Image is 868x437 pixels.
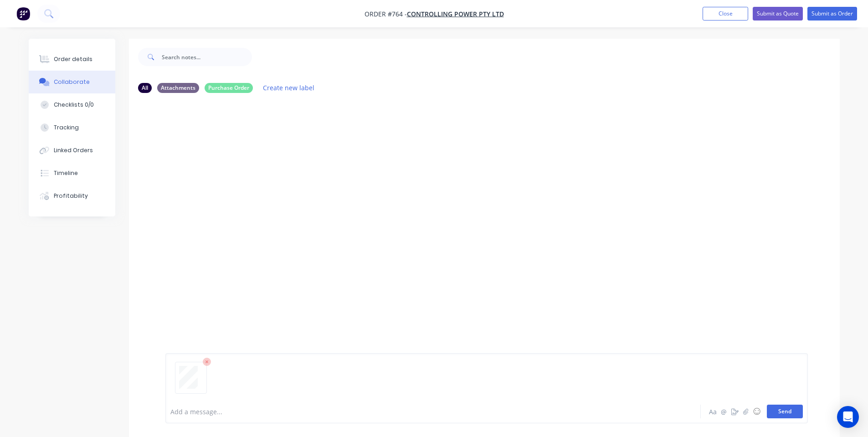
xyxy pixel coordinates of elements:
[54,55,92,63] div: Order details
[767,405,803,418] button: Send
[751,406,762,417] button: ☺
[54,123,79,132] div: Tracking
[837,406,859,428] div: Open Intercom Messenger
[719,406,729,417] button: @
[29,185,115,207] button: Profitability
[157,83,199,93] div: Attachments
[29,162,115,185] button: Timeline
[138,83,152,93] div: All
[54,192,88,200] div: Profitability
[54,101,94,109] div: Checklists 0/0
[205,83,253,93] div: Purchase Order
[753,7,803,21] button: Submit as Quote
[162,48,252,66] input: Search notes...
[29,48,115,71] button: Order details
[703,7,748,21] button: Close
[54,169,78,177] div: Timeline
[29,139,115,162] button: Linked Orders
[407,10,504,18] a: Controlling Power Pty Ltd
[29,93,115,116] button: Checklists 0/0
[258,82,319,94] button: Create new label
[54,78,90,86] div: Collaborate
[29,71,115,93] button: Collaborate
[807,7,857,21] button: Submit as Order
[365,10,407,18] span: Order #764 -
[708,406,719,417] button: Aa
[54,146,93,154] div: Linked Orders
[29,116,115,139] button: Tracking
[16,7,30,21] img: Factory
